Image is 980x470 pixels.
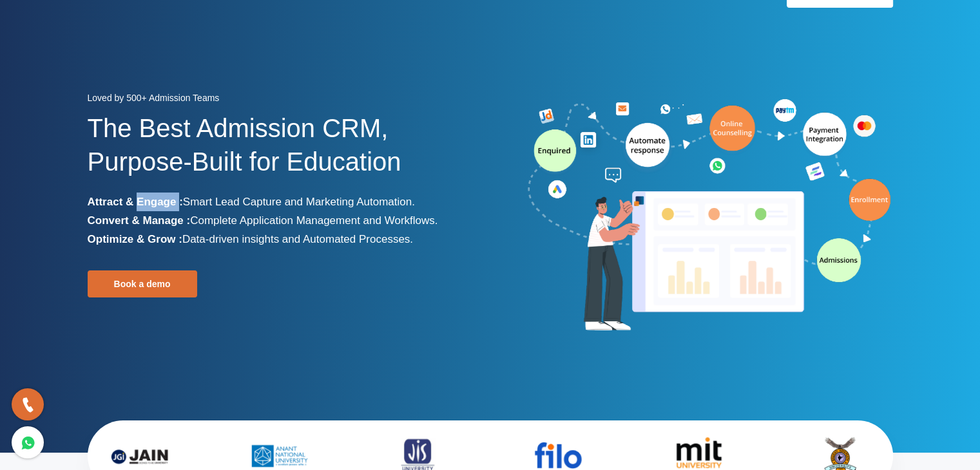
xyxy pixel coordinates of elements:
[88,233,182,245] b: Optimize & Grow :
[88,214,191,227] b: Convert & Manage :
[190,214,437,227] span: Complete Application Management and Workflows.
[88,89,481,111] div: Loved by 500+ Admission Teams
[88,111,481,193] h1: The Best Admission CRM, Purpose-Built for Education
[88,196,183,208] b: Attract & Engage :
[526,96,893,336] img: admission-software-home-page-header
[88,270,197,297] a: Book a demo
[182,233,413,245] span: Data-driven insights and Automated Processes.
[183,196,415,208] span: Smart Lead Capture and Marketing Automation.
